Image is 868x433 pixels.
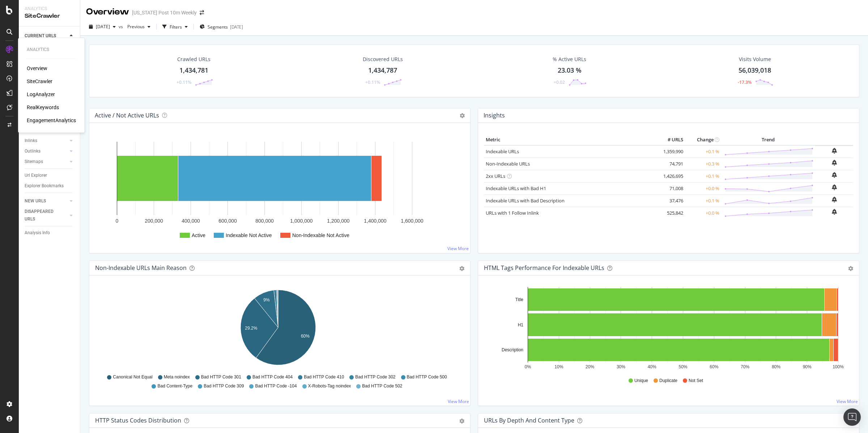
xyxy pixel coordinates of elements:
a: View More [448,398,469,404]
span: Duplicate [659,378,677,384]
text: 9% [263,297,270,303]
text: 1,000,000 [290,218,312,224]
span: vs [119,23,124,30]
td: +0.3 % [685,158,721,170]
text: 10% [554,364,563,369]
div: gear [459,419,464,424]
svg: A chart. [95,287,461,371]
td: 71,008 [656,182,685,194]
a: Url Explorer [25,172,75,179]
div: gear [459,266,464,271]
svg: A chart. [95,134,464,247]
div: CURRENT URLS [25,32,56,40]
div: [DATE] [230,24,243,30]
text: 0% [525,364,531,369]
span: Unique [634,378,648,384]
div: bell-plus [832,197,837,202]
svg: A chart. [484,287,850,371]
td: 74,791 [656,158,685,170]
text: 30% [617,364,625,369]
td: +0.1 % [685,170,721,182]
text: Non-Indexable Not Active [292,232,349,238]
td: 525,842 [656,207,685,219]
div: Analytics [25,6,74,12]
div: bell-plus [832,172,837,178]
span: 2025 Aug. 19th [96,23,110,30]
text: 1,600,000 [401,218,423,224]
div: bell-plus [832,148,837,154]
i: Options [460,113,465,118]
div: gear [848,266,853,271]
td: +0.0 % [685,207,721,219]
div: +0.11% [176,79,191,85]
a: Explorer Bookmarks [25,182,75,190]
div: bell-plus [832,160,837,166]
text: 90% [803,364,812,369]
a: CURRENT URLS [25,32,68,40]
a: SiteCrawler [27,78,52,85]
div: Discovered URLs [363,56,403,63]
div: Overview [86,6,129,18]
span: Bad HTTP Code 404 [252,374,293,380]
button: Previous [124,21,153,33]
span: Bad Content-Type [157,383,192,389]
div: % Active URLs [553,56,586,63]
div: URLs by Depth and Content Type [484,417,574,424]
text: 1,400,000 [364,218,386,224]
span: Previous [124,23,145,30]
div: HTML Tags Performance for Indexable URLs [484,264,604,271]
td: 1,426,695 [656,170,685,182]
a: 2xx URLs [486,173,505,179]
text: 400,000 [182,218,200,224]
a: Indexable URLs with Bad Description [486,197,565,204]
td: +0.1 % [685,194,721,207]
a: DISAPPEARED URLS [25,208,68,223]
span: Bad HTTP Code 410 [304,374,344,380]
div: EngagementAnalytics [27,117,76,124]
text: 40% [648,364,656,369]
div: Crawled URLs [177,56,210,63]
a: Overview [27,65,47,72]
text: 29.2% [245,326,257,331]
a: Outlinks [25,147,68,155]
span: X-Robots-Tag noindex [308,383,351,389]
text: 200,000 [145,218,163,224]
text: 100% [833,364,844,369]
span: Bad HTTP Code 502 [362,383,402,389]
a: View More [447,245,469,252]
div: SiteCrawler [25,12,74,20]
text: 70% [741,364,749,369]
th: # URLS [656,134,685,145]
button: [DATE] [86,21,119,33]
text: 80% [772,364,780,369]
text: Active [192,232,205,238]
div: Non-Indexable URLs Main Reason [95,264,187,271]
a: URLs with 1 Follow Inlink [486,210,539,216]
div: Analytics [27,47,76,53]
span: Segments [208,24,228,30]
div: Visits Volume [739,56,771,63]
a: Inlinks [25,137,68,145]
div: DISAPPEARED URLS [25,208,61,223]
text: 600,000 [218,218,237,224]
text: Indexable Not Active [226,232,272,238]
div: 56,039,018 [739,66,771,75]
div: HTTP Status Codes Distribution [95,417,181,424]
text: 1,200,000 [327,218,349,224]
div: arrow-right-arrow-left [200,10,204,15]
td: 37,476 [656,194,685,207]
a: View More [837,398,858,404]
div: Filters [170,24,182,30]
span: Bad HTTP Code 500 [407,374,447,380]
div: Url Explorer [25,172,47,179]
span: Bad HTTP Code 302 [355,374,395,380]
div: Analysis Info [25,229,50,237]
a: Indexable URLs with Bad H1 [486,185,546,192]
a: Sitemaps [25,158,68,166]
text: 0 [116,218,119,224]
button: Segments[DATE] [197,21,246,33]
span: Not Set [689,378,703,384]
th: Change [685,134,721,145]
